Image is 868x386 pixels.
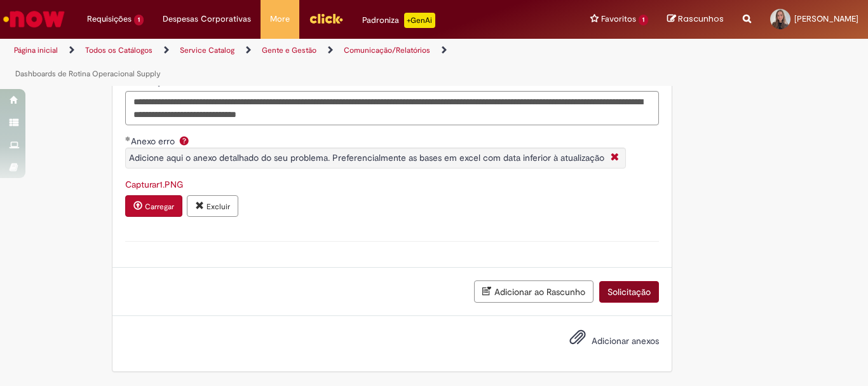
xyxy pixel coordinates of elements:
a: Rascunhos [667,13,724,25]
a: Todos os Catálogos [85,45,153,55]
span: Ajuda para Anexo erro [177,135,192,146]
img: click_logo_yellow_360x200.png [309,9,343,28]
span: Obrigatório Preenchido [125,136,131,141]
span: More [270,13,290,25]
span: Adicione aqui o anexo detalhado do seu problema. Preferencialmente as bases em excel com data inf... [129,152,604,163]
ul: Trilhas de página [10,39,569,86]
a: Service Catalog [180,45,234,55]
button: Excluir anexo Capturar1.PNG [187,195,238,217]
span: Descrição detalhada do erro [131,76,247,87]
i: Fechar More information Por question_anexo_erro [607,151,622,165]
span: 1 [134,15,144,25]
small: Excluir [207,202,230,212]
span: 1 [639,15,648,25]
span: [PERSON_NAME] [794,13,858,24]
span: Adicionar anexos [592,335,659,347]
button: Adicionar ao Rascunho [474,280,593,303]
p: +GenAi [404,13,435,28]
a: Página inicial [14,45,58,55]
a: Dashboards de Rotina Operacional Supply [15,69,161,79]
div: Padroniza [362,13,435,28]
a: Download de Capturar1.PNG [125,179,183,190]
span: Requisições [87,13,132,25]
img: ServiceNow [1,6,67,32]
button: Adicionar anexos [566,326,589,355]
textarea: Descrição detalhada do erro [125,91,659,125]
span: Rascunhos [678,13,724,25]
span: Favoritos [601,13,636,25]
span: Despesas Corporativas [163,13,251,25]
a: Gente e Gestão [262,45,316,55]
span: Anexo erro [131,135,177,147]
a: Comunicação/Relatórios [344,45,430,55]
button: Solicitação [599,281,659,303]
button: Carregar anexo de Anexo erro Required [125,195,182,217]
small: Carregar [145,202,174,212]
